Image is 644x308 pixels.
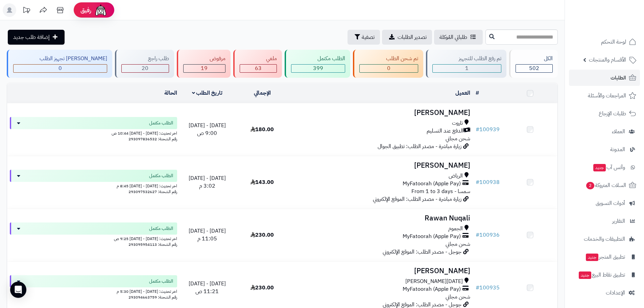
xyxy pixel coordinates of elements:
[128,189,177,195] span: رقم الشحنة: 293097532627
[13,55,107,63] div: [PERSON_NAME] تجهيز الطلب
[476,178,500,186] a: #100938
[378,142,461,150] span: زيارة مباشرة - مصدر الطلب: تطبيق الجوال
[433,65,501,72] div: 1
[446,293,470,301] span: شحن مجاني
[601,37,626,47] span: لوحة التحكم
[10,235,177,242] div: اخر تحديث: [DATE] - [DATE] 9:25 ص
[476,178,479,186] span: #
[586,182,594,189] span: 2
[569,177,640,193] a: السلات المتروكة2
[516,55,553,63] div: الكل
[476,231,500,239] a: #100936
[569,195,640,211] a: أدوات التسويق
[121,55,169,63] div: طلب راجع
[240,55,277,63] div: ملغي
[240,65,277,72] div: 63
[612,127,625,136] span: العملاء
[569,231,640,247] a: التطبيقات والخدمات
[411,187,470,195] span: سمسا - From 1 to 3 days
[432,55,501,63] div: تم رفع الطلب للتجهيز
[476,125,500,134] a: #100939
[383,248,461,256] span: جوجل - مصدر الطلب: الموقع الإلكتروني
[10,287,177,294] div: اخر تحديث: [DATE] - [DATE] 5:30 م
[398,33,427,41] span: تصدير الطلبات
[283,50,352,78] a: الطلب مكتمل 399
[427,127,463,135] span: الدفع عند التسليم
[476,284,479,292] span: #
[255,64,262,72] span: 63
[508,50,559,78] a: الكل502
[529,64,539,72] span: 502
[476,89,479,97] a: #
[254,89,271,97] a: الإجمالي
[94,3,108,17] img: ai-face.png
[476,284,500,292] a: #100935
[612,216,625,226] span: التقارير
[586,181,626,190] span: السلات المتروكة
[10,129,177,136] div: اخر تحديث: [DATE] - [DATE] 10:44 ص
[149,172,173,179] span: الطلب مكتمل
[292,109,470,117] h3: [PERSON_NAME]
[5,50,114,78] a: [PERSON_NAME] تجهيز الطلب 0
[589,55,626,65] span: الأقسام والمنتجات
[446,240,470,248] span: شحن مجاني
[586,254,598,261] span: جديد
[425,50,508,78] a: تم رفع الطلب للتجهيز 1
[403,233,461,240] span: MyFatoorah (Apple Pay)
[352,50,424,78] a: تم شحن الطلب 0
[362,33,375,41] span: تصفية
[122,65,168,72] div: 20
[292,267,470,275] h3: [PERSON_NAME]
[569,285,640,301] a: الإعدادات
[455,89,470,97] a: العميل
[348,30,380,45] button: تصفية
[434,30,483,45] a: طلباتي المُوكلة
[578,270,625,280] span: تطبيق نقاط البيع
[175,50,232,78] a: مرفوض 19
[569,88,640,104] a: المراجعات والأسئلة
[569,34,640,50] a: لوحة التحكم
[189,121,226,137] span: [DATE] - [DATE] 9:00 ص
[201,64,208,72] span: 19
[439,33,467,41] span: طلباتي المُوكلة
[569,141,640,158] a: المدونة
[14,65,107,72] div: 0
[251,231,274,239] span: 230.00
[448,225,463,233] span: الجموم
[128,294,177,300] span: رقم الشحنة: 293094663759
[579,271,591,279] span: جديد
[569,159,640,175] a: وآتس آبجديد
[251,125,274,134] span: 180.00
[360,65,418,72] div: 0
[114,50,175,78] a: طلب راجع 20
[599,109,626,118] span: طلبات الإرجاع
[403,180,461,188] span: MyFatoorah (Apple Pay)
[476,125,479,134] span: #
[8,30,65,45] a: إضافة طلب جديد
[18,3,35,19] a: تحديثات المنصة
[446,135,470,143] span: شحن مجاني
[405,278,463,285] span: [DATE][PERSON_NAME]
[128,241,177,247] span: رقم الشحنة: 293095954113
[593,163,625,172] span: وآتس آب
[569,105,640,122] a: طلبات الإرجاع
[611,73,626,82] span: الطلبات
[291,65,345,72] div: 399
[476,231,479,239] span: #
[58,64,62,72] span: 0
[584,234,625,244] span: التطبيقات والخدمات
[313,64,323,72] span: 399
[192,89,223,97] a: تاريخ الطلب
[585,252,625,262] span: تطبيق المتجر
[189,174,226,190] span: [DATE] - [DATE] 3:02 م
[387,64,390,72] span: 0
[142,64,148,72] span: 20
[569,213,640,229] a: التقارير
[189,280,226,295] span: [DATE] - [DATE] 11:21 ص
[596,198,625,208] span: أدوات التسويق
[569,70,640,86] a: الطلبات
[10,182,177,189] div: اخر تحديث: [DATE] - [DATE] 8:45 م
[10,282,26,298] div: Open Intercom Messenger
[606,288,625,298] span: الإعدادات
[291,55,345,63] div: الطلب مكتمل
